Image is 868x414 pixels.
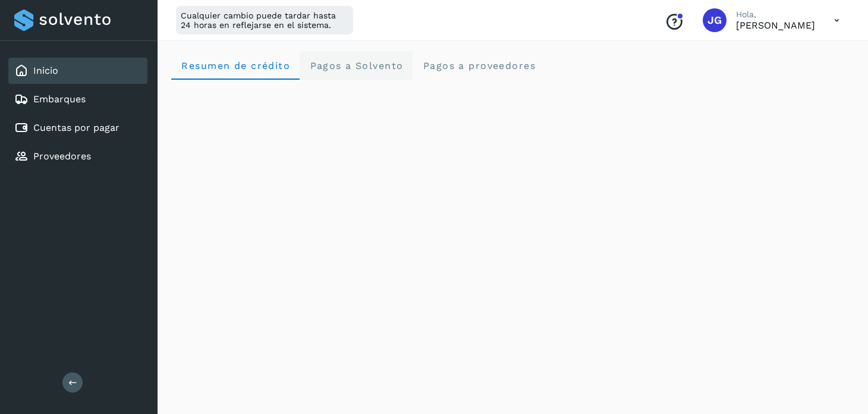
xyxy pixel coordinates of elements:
[422,60,536,71] span: Pagos a proveedores
[736,20,815,31] p: JAIRO GUILLERMO ASPERÓ
[181,60,290,71] span: Resumen de crédito
[8,115,147,141] div: Cuentas por pagar
[176,6,353,34] div: Cualquier cambio puede tardar hasta 24 horas en reflejarse en el sistema.
[33,150,91,162] a: Proveedores
[736,10,815,20] p: Hola,
[309,60,403,71] span: Pagos a Solvento
[33,65,58,76] a: Inicio
[33,122,119,133] a: Cuentas por pagar
[8,143,147,170] div: Proveedores
[8,86,147,112] div: Embarques
[8,58,147,84] div: Inicio
[33,93,86,105] a: Embarques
